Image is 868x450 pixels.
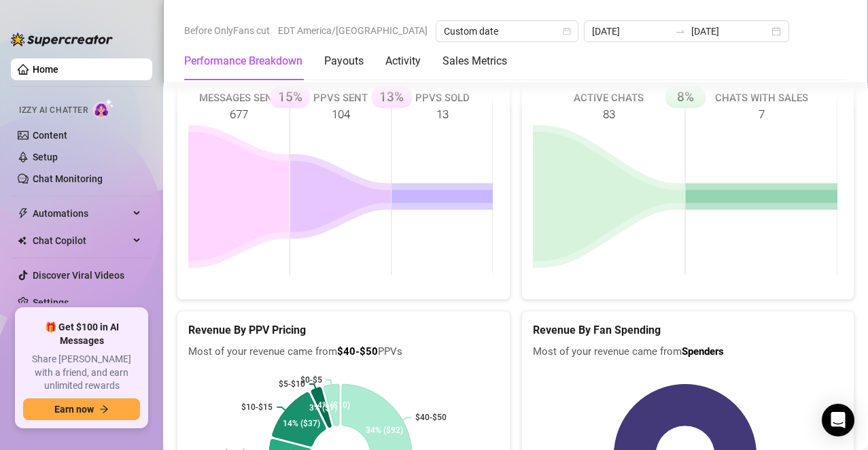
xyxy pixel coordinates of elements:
img: Chat Copilot [18,236,27,245]
span: Automations [33,203,129,224]
span: Earn now [54,404,94,415]
span: Before OnlyFans cut [184,20,270,41]
span: Most of your revenue came from [533,344,844,360]
span: thunderbolt [18,208,29,219]
b: Spenders [682,345,724,358]
button: Earn nowarrow-right [23,398,140,420]
a: Content [33,130,67,141]
div: Payouts [324,53,364,69]
input: Start date [592,24,670,39]
span: Chat Copilot [33,230,129,252]
span: to [675,26,686,37]
span: 🎁 Get $100 in AI Messages [23,321,140,347]
text: $0-$5 [300,375,322,385]
span: EDT America/[GEOGRAPHIC_DATA] [278,20,428,41]
a: Discover Viral Videos [33,270,124,281]
a: Home [33,64,58,75]
a: Chat Monitoring [33,173,103,184]
span: arrow-right [99,404,109,414]
span: swap-right [675,26,686,37]
span: calendar [563,27,571,35]
div: Performance Breakdown [184,53,302,69]
text: $5-$10 [279,379,305,389]
a: Settings [33,297,69,308]
span: Most of your revenue came from PPVs [188,344,499,360]
b: $40-$50 [337,345,378,358]
span: Custom date [444,21,570,41]
span: Izzy AI Chatter [19,104,88,117]
img: logo-BBDzfeDw.svg [11,33,113,46]
span: Share [PERSON_NAME] with a friend, and earn unlimited rewards [23,353,140,393]
h5: Revenue By Fan Spending [533,322,844,339]
input: End date [691,24,769,39]
a: Setup [33,152,58,162]
img: AI Chatter [93,99,114,118]
text: $10-$15 [241,402,273,412]
div: Open Intercom Messenger [822,404,854,436]
div: Sales Metrics [442,53,507,69]
text: $40-$50 [415,413,447,422]
h5: Revenue By PPV Pricing [188,322,499,339]
div: Activity [385,53,421,69]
